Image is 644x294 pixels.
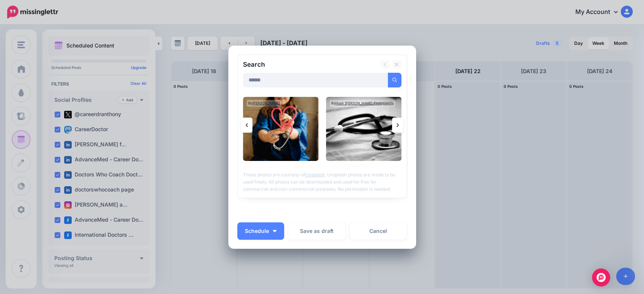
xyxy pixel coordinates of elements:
p: These photos are courtesy of . Unsplash photos are made to be used freely. All photos can be down... [243,167,401,193]
div: By [247,100,281,107]
h2: Search [243,61,265,68]
a: [PERSON_NAME] [252,101,280,105]
button: Save as draft [288,222,346,240]
button: Schedule [237,222,284,240]
span: Schedule [245,228,269,234]
img: This was captured well waiting for the doctor who was busy at the time [326,97,401,161]
a: Unsplash [305,172,325,178]
div: Open Intercom Messenger [592,268,610,286]
a: Hush [PERSON_NAME] Photography [335,101,394,105]
a: Cancel [349,222,407,240]
img: arrow-down-white.png [273,230,277,232]
div: By [330,100,395,107]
